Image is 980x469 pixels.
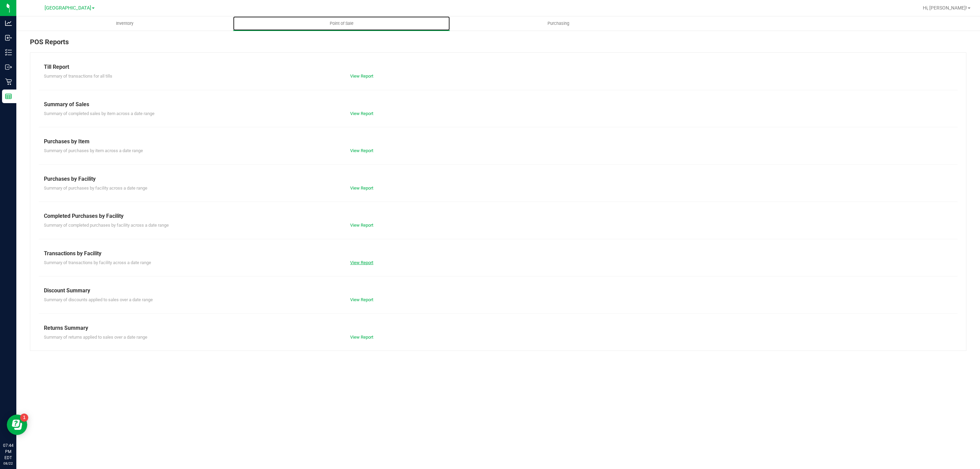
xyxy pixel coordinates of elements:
iframe: Resource center [7,415,27,435]
a: View Report [350,335,373,340]
span: Purchasing [538,20,578,27]
iframe: Resource center unread badge [20,414,28,422]
inline-svg: Analytics [5,20,12,27]
span: Summary of transactions for all tills [44,74,112,79]
div: Summary of Sales [44,100,952,109]
inline-svg: Retail [5,78,12,85]
span: Summary of transactions by facility across a date range [44,260,151,265]
inline-svg: Outbound [5,64,12,70]
span: [GEOGRAPHIC_DATA] [45,5,91,11]
a: View Report [350,148,373,153]
a: View Report [350,297,373,302]
a: View Report [350,74,373,79]
a: View Report [350,223,373,228]
span: Summary of purchases by item across a date range [44,148,143,153]
inline-svg: Reports [5,93,12,100]
div: Transactions by Facility [44,249,952,258]
a: Purchasing [450,16,667,31]
span: Hi, [PERSON_NAME]! [923,5,967,11]
inline-svg: Inbound [5,34,12,41]
div: Purchases by Item [44,138,952,146]
div: Discount Summary [44,287,952,295]
div: POS Reports [30,37,966,52]
span: Summary of completed sales by item across a date range [44,111,154,116]
span: Summary of discounts applied to sales over a date range [44,297,153,302]
span: Summary of purchases by facility across a date range [44,185,147,191]
a: View Report [350,185,373,191]
div: Till Report [44,63,952,71]
a: Point of Sale [233,16,450,31]
inline-svg: Inventory [5,49,12,56]
p: 08/22 [3,461,13,466]
span: Summary of returns applied to sales over a date range [44,335,147,340]
div: Returns Summary [44,324,952,332]
div: Purchases by Facility [44,175,952,183]
span: Point of Sale [321,20,363,27]
p: 07:44 PM EDT [3,442,13,461]
span: Inventory [107,20,143,27]
a: View Report [350,111,373,116]
div: Completed Purchases by Facility [44,212,952,220]
a: Inventory [16,16,233,31]
span: Summary of completed purchases by facility across a date range [44,223,169,228]
a: View Report [350,260,373,265]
